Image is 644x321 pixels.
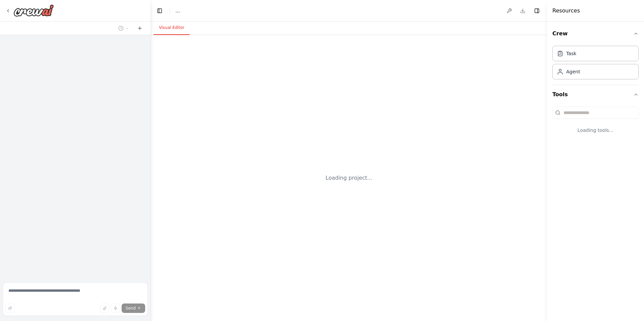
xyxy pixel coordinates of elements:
div: Loading project... [326,174,373,182]
button: Hide right sidebar [532,6,542,15]
button: Visual Editor [154,21,190,35]
button: Crew [552,24,639,43]
img: Logo [13,4,54,16]
div: Tools [552,104,639,144]
button: Click to speak your automation idea [111,304,120,313]
div: Task [566,50,576,57]
button: Hide left sidebar [155,6,164,15]
button: Switch to previous chat [116,24,132,32]
button: Start a new chat [134,24,145,32]
div: Loading tools... [552,121,639,139]
button: Tools [552,85,639,104]
div: Crew [552,43,639,85]
h4: Resources [552,7,580,15]
button: Upload files [100,304,109,313]
button: Send [122,304,145,313]
button: Improve this prompt [5,304,15,313]
span: Send [126,306,136,311]
span: ... [175,7,180,14]
nav: breadcrumb [175,7,180,14]
div: Agent [566,68,580,75]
